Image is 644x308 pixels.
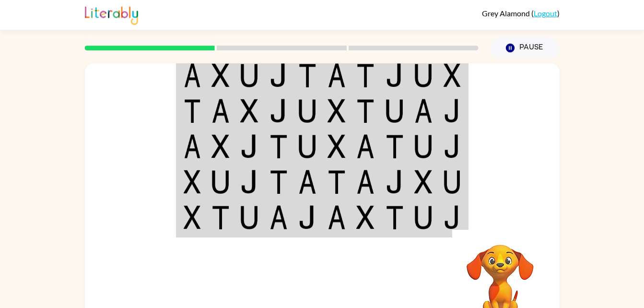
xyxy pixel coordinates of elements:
img: a [211,99,230,123]
img: u [240,63,258,87]
img: j [269,63,288,87]
img: a [414,99,433,123]
img: x [240,99,258,123]
img: j [386,170,404,194]
img: a [328,63,346,87]
img: j [444,134,461,158]
div: ( ) [482,9,560,18]
img: u [414,63,433,87]
img: x [211,63,230,87]
img: j [240,134,258,158]
img: Literably [85,4,138,25]
a: Logout [534,9,557,18]
img: t [356,63,375,87]
img: a [328,205,346,229]
img: x [356,205,375,229]
img: u [211,170,230,194]
img: u [414,205,433,229]
img: j [240,170,258,194]
img: u [386,99,404,123]
img: x [211,134,230,158]
img: t [298,63,316,87]
img: a [269,205,288,229]
span: Grey Alamond [482,9,531,18]
img: t [269,170,288,194]
img: x [414,170,433,194]
button: Pause [490,37,560,59]
img: u [414,134,433,158]
img: t [386,134,404,158]
img: a [184,134,201,158]
img: j [269,99,288,123]
img: t [184,99,201,123]
img: a [356,170,375,194]
img: x [328,134,346,158]
img: u [298,99,316,123]
img: t [386,205,404,229]
img: t [269,134,288,158]
img: u [444,170,461,194]
img: t [211,205,230,229]
img: x [444,63,461,87]
img: x [328,99,346,123]
img: j [386,63,404,87]
img: t [356,99,375,123]
img: u [240,205,258,229]
img: u [298,134,316,158]
img: x [184,205,201,229]
img: a [356,134,375,158]
img: t [328,170,346,194]
img: j [444,99,461,123]
img: j [444,205,461,229]
img: x [184,170,201,194]
img: a [184,63,201,87]
img: j [298,205,316,229]
img: a [298,170,316,194]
